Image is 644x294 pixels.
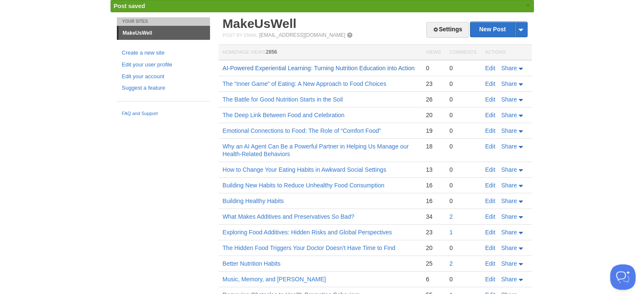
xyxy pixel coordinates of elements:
[501,65,517,71] span: Share
[485,166,495,173] a: Edit
[122,60,205,69] a: Edit your user profile
[422,45,445,60] th: Views
[485,213,495,220] a: Edit
[449,244,476,252] div: 0
[449,213,453,220] a: 2
[485,245,495,251] a: Edit
[449,197,476,205] div: 0
[501,96,517,103] span: Share
[449,80,476,88] div: 0
[223,127,381,134] a: Emotional Connections to Food: The Role of “Comfort Food”
[485,80,495,87] a: Edit
[501,245,517,251] span: Share
[223,213,354,220] a: What Makes Additives and Preservatives So Bad?
[449,127,476,135] div: 0
[426,64,441,72] div: 0
[449,143,476,150] div: 0
[223,33,258,38] span: Post by Email
[223,245,395,251] a: The Hidden Food Triggers Your Doctor Doesn't Have Time to Find
[122,110,205,118] a: FAQ and Support
[218,45,422,60] th: Homepage Views
[501,80,517,87] span: Share
[485,65,495,71] a: Edit
[501,229,517,236] span: Share
[470,22,527,37] a: New Post
[426,213,441,220] div: 34
[501,112,517,118] span: Share
[223,80,387,87] a: The “Inner Game” of Eating: A New Approach to Food Choices
[426,228,441,236] div: 23
[449,64,476,72] div: 0
[426,275,441,283] div: 6
[223,182,384,189] a: Building New Habits to Reduce Unhealthy Food Consumption
[122,49,205,58] a: Create a new site
[266,49,277,55] span: 2856
[501,198,517,204] span: Share
[119,26,210,40] a: MakeUsWell
[223,65,415,71] a: AI-Powered Experiential Learning: Turning Nutrition Education into Action
[501,166,517,173] span: Share
[223,260,281,267] a: Better Nutrition Habits
[223,143,409,157] a: Why an AI Agent Can Be a Powerful Partner in Helping Us Manage our Health-Related Behaviors
[223,112,345,118] a: The Deep Link Between Food and Celebration
[223,166,387,173] a: How to Change Your Eating Habits in Awkward Social Settings
[223,198,284,204] a: Building Healthy Habits
[426,197,441,205] div: 16
[485,143,495,150] a: Edit
[485,276,495,283] a: Edit
[426,260,441,267] div: 25
[122,84,205,93] a: Suggest a feature
[223,96,343,103] a: The Battle for Good Nutrition Starts in the Soil
[485,260,495,267] a: Edit
[449,275,476,283] div: 0
[501,143,517,150] span: Share
[485,112,495,118] a: Edit
[445,45,481,60] th: Comments
[122,72,205,81] a: Edit your account
[114,3,145,9] span: Post saved
[223,16,297,30] a: MakeUsWell
[426,181,441,189] div: 16
[501,276,517,283] span: Share
[501,213,517,220] span: Share
[485,127,495,134] a: Edit
[223,229,392,236] a: Exploring Food Additives: Hidden Risks and Global Perspectives
[485,182,495,189] a: Edit
[449,181,476,189] div: 0
[426,111,441,119] div: 20
[426,80,441,88] div: 23
[426,22,468,38] a: Settings
[426,166,441,173] div: 13
[117,17,210,26] li: Your Sites
[449,111,476,119] div: 0
[501,260,517,267] span: Share
[426,143,441,150] div: 18
[449,166,476,173] div: 0
[426,96,441,103] div: 26
[449,260,453,267] a: 2
[426,127,441,135] div: 19
[501,127,517,134] span: Share
[485,96,495,103] a: Edit
[481,45,532,60] th: Actions
[426,244,441,252] div: 20
[610,264,636,290] iframe: Help Scout Beacon - Open
[449,96,476,103] div: 0
[485,229,495,236] a: Edit
[485,198,495,204] a: Edit
[501,182,517,189] span: Share
[449,229,453,236] a: 1
[259,32,345,38] a: [EMAIL_ADDRESS][DOMAIN_NAME]
[223,276,326,283] a: Music, Memory, and [PERSON_NAME]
